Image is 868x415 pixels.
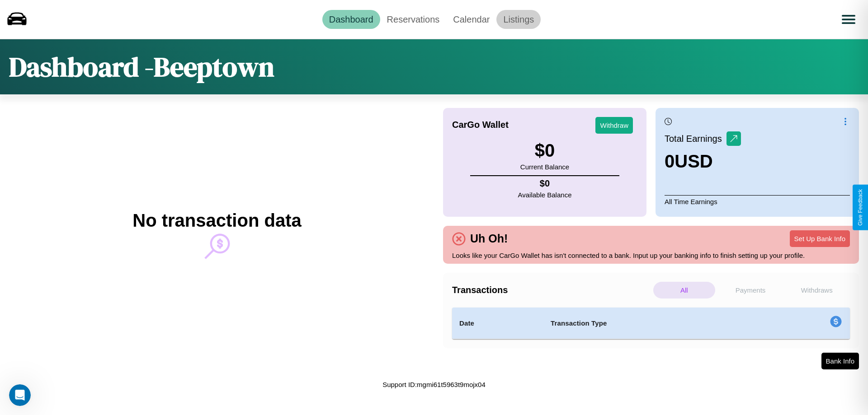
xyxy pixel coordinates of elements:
h4: Date [459,318,536,329]
h4: Transaction Type [551,318,756,329]
h4: CarGo Wallet [452,120,509,130]
button: Open menu [836,7,861,32]
a: Calendar [446,10,496,29]
div: Give Feedback [857,189,863,226]
p: All Time Earnings [665,195,850,208]
h1: Dashboard - Beeptown [9,48,274,85]
a: Dashboard [322,10,380,29]
a: Reservations [380,10,447,29]
button: Set Up Bank Info [790,230,850,247]
p: Payments [720,282,782,298]
button: Withdraw [595,117,633,134]
button: Bank Info [821,353,859,369]
a: Listings [496,10,541,29]
p: Available Balance [518,189,572,201]
p: Looks like your CarGo Wallet has isn't connected to a bank. Input up your banking info to finish ... [452,249,850,261]
p: All [653,282,715,298]
p: Total Earnings [665,131,726,147]
h4: $ 0 [518,178,572,189]
h2: No transaction data [132,210,301,231]
h4: Transactions [452,285,651,295]
p: Withdraws [786,282,848,298]
table: simple table [452,308,850,339]
iframe: Intercom live chat [9,384,31,406]
h4: Uh Oh! [466,232,512,245]
h3: 0 USD [665,151,741,172]
h3: $ 0 [520,140,569,161]
p: Support ID: mgmi61t5963t9mojx04 [382,378,486,391]
p: Current Balance [520,161,569,173]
